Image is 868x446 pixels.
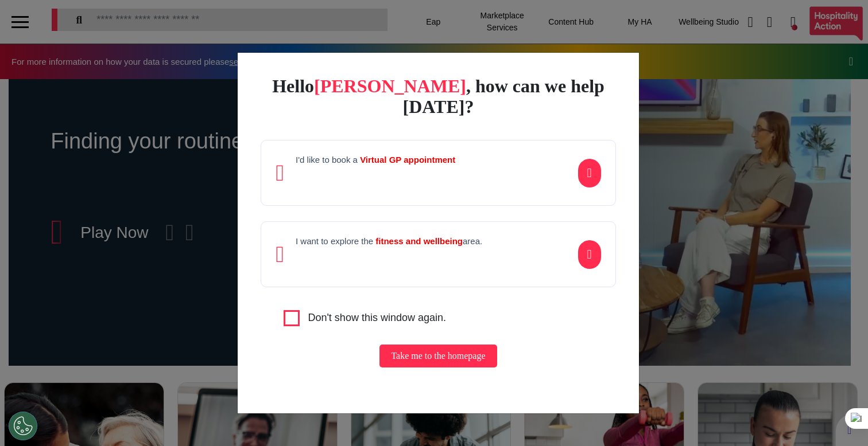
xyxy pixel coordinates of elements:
[261,76,615,117] div: Hello , how can we help [DATE]?
[9,412,37,440] button: Open Preferences
[296,236,482,247] h4: I want to explore the area.
[284,310,300,326] input: Agree to privacy policy
[296,155,455,165] h4: I'd like to book a
[314,76,466,96] span: [PERSON_NAME]
[375,236,463,246] strong: fitness and wellbeing
[308,310,446,326] label: Don't show this window again.
[360,155,455,165] strong: Virtual GP appointment
[379,345,497,367] button: Take me to the homepage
